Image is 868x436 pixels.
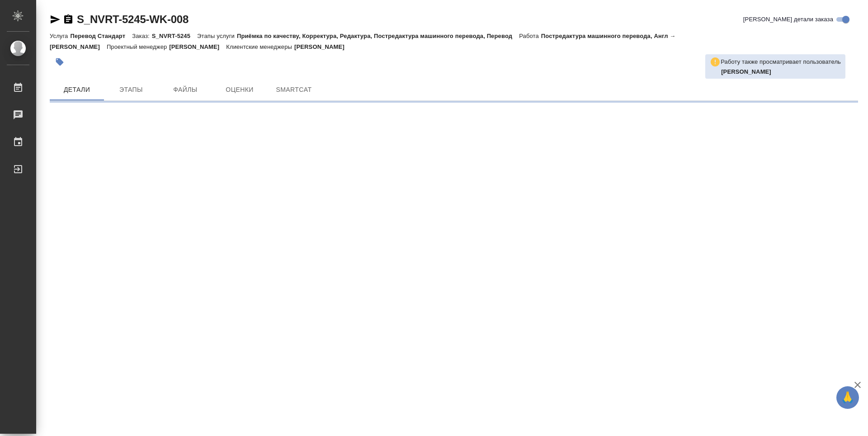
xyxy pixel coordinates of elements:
p: Услуга [50,33,70,39]
span: 🙏 [840,388,855,407]
button: Скопировать ссылку для ЯМессенджера [50,14,61,25]
p: Клиентские менеджеры [226,43,294,50]
span: Детали [55,84,99,95]
p: Приёмка по качеству, Корректура, Редактура, Постредактура машинного перевода, Перевод [237,33,519,39]
p: S_NVRT-5245 [152,33,197,39]
p: Перевод Стандарт [70,33,132,39]
p: Проектный менеджер [107,43,169,50]
p: Грабко Мария [721,67,841,76]
span: Этапы [109,84,153,95]
p: Заказ: [132,33,151,39]
p: [PERSON_NAME] [294,43,351,50]
span: [PERSON_NAME] детали заказа [743,15,833,24]
b: [PERSON_NAME] [721,68,771,75]
p: Этапы услуги [197,33,237,39]
span: SmartCat [272,84,316,95]
a: S_NVRT-5245-WK-008 [77,13,189,25]
button: 🙏 [836,386,859,409]
span: Оценки [218,84,261,95]
p: Работа [519,33,541,39]
p: Работу также просматривает пользователь [721,57,841,66]
button: Скопировать ссылку [63,14,74,25]
p: [PERSON_NAME] [169,43,226,50]
button: Добавить тэг [50,52,70,72]
span: Файлы [164,84,207,95]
